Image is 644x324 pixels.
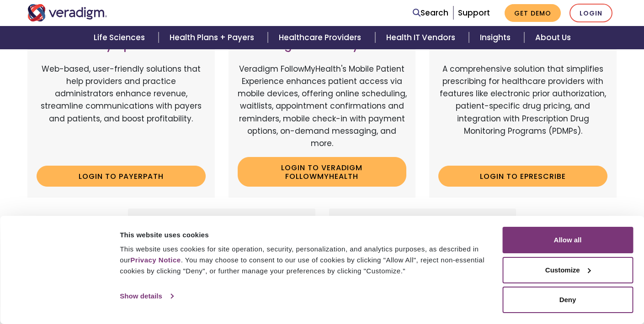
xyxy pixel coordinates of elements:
h3: Veradigm FollowMyHealth [238,39,407,52]
div: This website uses cookies for site operation, security, personalization, and analytics purposes, ... [120,244,492,277]
h3: Payerpath [37,39,206,52]
p: Veradigm FollowMyHealth's Mobile Patient Experience enhances patient access via mobile devices, o... [238,63,407,150]
button: Customize [502,257,633,283]
h3: ePrescribe [438,39,607,52]
button: Allow all [502,227,633,253]
a: Login to Veradigm FollowMyHealth [238,157,407,187]
a: Life Sciences [83,26,159,49]
p: Web-based, user-friendly solutions that help providers and practice administrators enhance revenu... [37,63,206,159]
a: Get Demo [505,4,561,22]
p: A comprehensive solution that simplifies prescribing for healthcare providers with features like ... [438,63,607,159]
a: Health IT Vendors [375,26,469,49]
a: Login to Payerpath [37,166,206,187]
a: Privacy Notice [130,256,181,264]
a: Login [569,4,612,22]
img: Veradigm logo [27,4,107,21]
a: Healthcare Providers [268,26,375,49]
a: Insights [469,26,524,49]
a: Search [413,7,448,19]
a: About Us [524,26,582,49]
a: Login to ePrescribe [438,166,607,187]
a: Health Plans + Payers [159,26,268,49]
div: This website uses cookies [120,230,492,240]
a: Support [458,7,490,18]
a: Show details [120,289,173,303]
button: Deny [502,287,633,313]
